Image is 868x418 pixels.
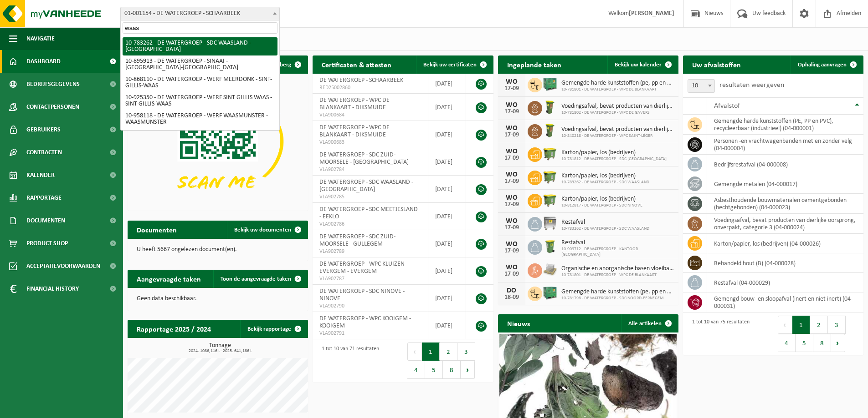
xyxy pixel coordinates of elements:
[26,50,61,73] span: Dashboard
[26,209,65,232] span: Documenten
[132,342,308,353] h3: Tonnage
[319,302,421,310] span: VLA902790
[688,80,714,92] span: 10
[707,214,863,234] td: voedingsafval, bevat producten van dierlijke oorsprong, onverpakt, categorie 3 (04-000024)
[319,179,413,193] span: DE WATERGROEP - SDC WAASLAND - [GEOGRAPHIC_DATA]
[26,232,68,255] span: Product Shop
[561,219,649,226] span: Restafval
[503,155,521,161] div: 17-09
[123,110,277,128] li: 10-958118 - DE WATERGROEP - WERF WAASMUNSTER - WAASMUNSTER
[319,124,390,138] span: DE WATERGROEP - WPC DE BLANKAART - DIKSMUIDE
[123,74,277,92] li: 10-868110 - DE WATERGROEP - WERF MEERDONK - SINT-GILLIS-WAAS
[498,55,570,73] h2: Ingeplande taken
[688,315,750,353] div: 1 tot 10 van 75 resultaten
[503,101,521,109] div: WO
[542,169,558,185] img: WB-1100-HPE-GN-50
[317,342,379,380] div: 1 tot 10 van 71 resultaten
[561,80,674,87] span: Gemengde harde kunststoffen (pe, pp en pvc), recycleerbaar (industrieel)
[457,342,475,361] button: 3
[423,62,477,68] span: Bekijk uw certificaten
[707,234,863,253] td: karton/papier, los (bedrijven) (04-000026)
[810,316,828,334] button: 2
[319,330,421,337] span: VLA902791
[264,55,307,74] button: Verberg
[123,55,277,74] li: 10-895913 - DE WATERGROEP - SINAAI - [GEOGRAPHIC_DATA]-[GEOGRAPHIC_DATA]
[542,285,558,301] img: PB-HB-1400-HPE-GN-01
[319,275,421,282] span: VLA902787
[319,206,418,220] span: DE WATERGROEP - SDC MEETJESLAND - EEKLO
[629,10,674,17] strong: [PERSON_NAME]
[561,103,674,110] span: Voedingsafval, bevat producten van dierlijke oorsprong, onverpakt, categorie 3
[561,149,667,156] span: Karton/papier, los (bedrijven)
[607,55,678,74] a: Bekijk uw kalender
[503,248,521,254] div: 17-09
[123,37,277,55] li: 10-783262 - DE WATERGROEP - SDC WAASLAND - [GEOGRAPHIC_DATA]
[719,81,784,89] label: resultaten weergeven
[503,287,521,294] div: DO
[561,110,674,116] span: 10-781802 - DE WATERGROEP - WPC DE GAVERS
[561,126,674,133] span: Voedingsafval, bevat producten van dierlijke oorsprong, onverpakt, categorie 3
[234,227,291,233] span: Bekijk uw documenten
[707,135,863,155] td: personen -en vrachtwagenbanden met en zonder velg (04-000004)
[137,296,299,302] p: Geen data beschikbaar.
[707,174,863,194] td: gemengde metalen (04-000017)
[319,84,421,91] span: RED25002860
[440,342,457,361] button: 2
[319,261,406,275] span: DE WATERGROEP - WPC KLUIZEN-EVERGEM - EVERGEM
[707,155,863,174] td: bedrijfsrestafval (04-000008)
[778,316,792,334] button: Previous
[798,62,847,68] span: Ophaling aanvragen
[271,62,291,68] span: Verberg
[503,241,521,248] div: WO
[319,288,405,302] span: DE WATERGROEP - SDC NINOVE - NINOVE
[542,262,558,277] img: LP-PA-00000-WDN-11
[688,79,715,93] span: 10
[26,73,80,96] span: Bedrijfsgegevens
[561,180,649,185] span: 10-783262 - DE WATERGROEP - SDC WAASLAND
[561,296,674,301] span: 10-781798 - DE WATERGROEP - SDC NOORD-EERNEGEM
[828,316,846,334] button: 3
[407,342,422,361] button: Previous
[132,349,308,353] span: 2024: 1086,116 t - 2025: 641,186 t
[319,151,409,166] span: DE WATERGROEP - SDC ZUID-MOORSELE - [GEOGRAPHIC_DATA]
[319,139,421,146] span: VLA900683
[542,239,558,254] img: WB-0240-HPE-GN-51
[128,320,220,337] h2: Rapportage 2025 / 2024
[26,141,62,164] span: Contracten
[621,314,678,332] a: Alle artikelen
[240,320,307,338] a: Bekijk rapportage
[792,316,810,334] button: 1
[778,334,796,352] button: 4
[428,121,467,148] td: [DATE]
[428,148,467,176] td: [DATE]
[561,265,674,272] span: Organische en anorganische basen vloeibaar in kleinverpakking
[428,312,467,339] td: [DATE]
[213,270,307,288] a: Toon de aangevraagde taken
[561,272,674,278] span: 10-781801 - DE WATERGROEP - WPC DE BLANKAART
[428,257,467,285] td: [DATE]
[503,225,521,231] div: 17-09
[707,292,863,312] td: gemengd bouw- en sloopafval (inert en niet inert) (04-000031)
[683,55,750,73] h2: Uw afvalstoffen
[443,361,461,379] button: 8
[121,7,279,20] span: 01-001154 - DE WATERGROEP - SCHAARBEEK
[503,178,521,185] div: 17-09
[319,233,395,247] span: DE WATERGROEP - SDC ZUID-MOORSELE - GULLEGEM
[428,285,467,312] td: [DATE]
[561,288,674,296] span: Gemengde harde kunststoffen (pe, pp en pvc), recycleerbaar (industrieel)
[319,193,421,201] span: VLA902785
[831,334,845,352] button: Next
[542,216,558,231] img: WB-1100-GAL-GY-02
[128,221,186,238] h2: Documenten
[796,334,813,352] button: 5
[428,176,467,203] td: [DATE]
[503,217,521,225] div: WO
[561,203,642,208] span: 10-812817 - DE WATERGROEP - SDC NINOVE
[615,62,662,68] span: Bekijk uw kalender
[707,115,863,135] td: gemengde harde kunststoffen (PE, PP en PVC), recycleerbaar (industrieel) (04-000001)
[542,123,558,138] img: WB-0060-HPE-GN-50
[503,201,521,208] div: 17-09
[319,77,403,84] span: DE WATERGROEP - SCHAARBEEK
[137,247,299,253] p: U heeft 5667 ongelezen document(en).
[503,194,521,201] div: WO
